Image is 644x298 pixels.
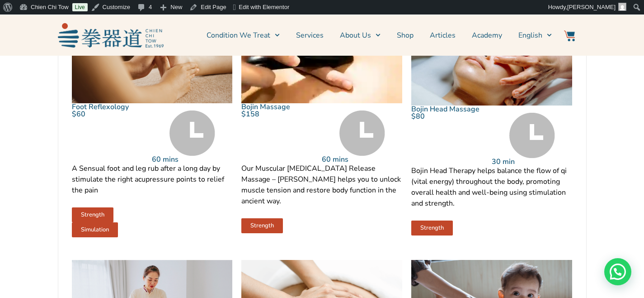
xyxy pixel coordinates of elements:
[339,111,385,156] img: Time Grey
[411,165,572,209] p: Bojin Head Therapy helps balance the flow of qi (vital energy) throughout the body, promoting ove...
[241,111,322,118] p: $158
[604,258,631,285] div: Need help? WhatsApp contact
[430,24,456,47] a: Articles
[81,227,109,233] span: Simulation
[152,156,232,163] p: 60 mins
[169,111,215,156] img: Time Grey
[492,158,572,165] p: 30 min
[250,223,274,229] span: Strength
[72,222,118,237] a: Simulation
[241,102,290,112] a: Bojin Massage
[509,113,555,158] img: Time Grey
[564,30,575,41] img: Website Icon-03
[411,104,479,114] a: Bojin Head Massage
[296,24,324,47] a: Services
[397,24,414,47] a: Shop
[518,30,542,41] span: English
[207,24,280,47] a: Condition We Treat
[472,24,502,47] a: Academy
[72,111,152,118] p: $60
[241,163,401,206] span: Our Muscular [MEDICAL_DATA] Release Massage – [PERSON_NAME] helps you to unlock muscle tension an...
[81,212,104,218] span: Strength
[72,3,88,11] a: Live
[340,24,381,47] a: About Us
[420,225,444,231] span: Strength
[411,221,453,236] a: Strength
[567,4,616,10] span: [PERSON_NAME]
[72,207,113,222] a: Strength
[72,163,233,196] p: A Sensual foot and leg rub after a long day by stimulate the right acupressure points to relief t...
[241,218,283,233] a: Strength
[322,156,402,163] p: 60 mins
[518,24,552,47] a: Switch to English
[72,102,129,112] a: Foot Reflexology
[168,24,552,47] nav: Menu
[411,113,492,120] p: $80
[239,4,289,10] span: Edit with Elementor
